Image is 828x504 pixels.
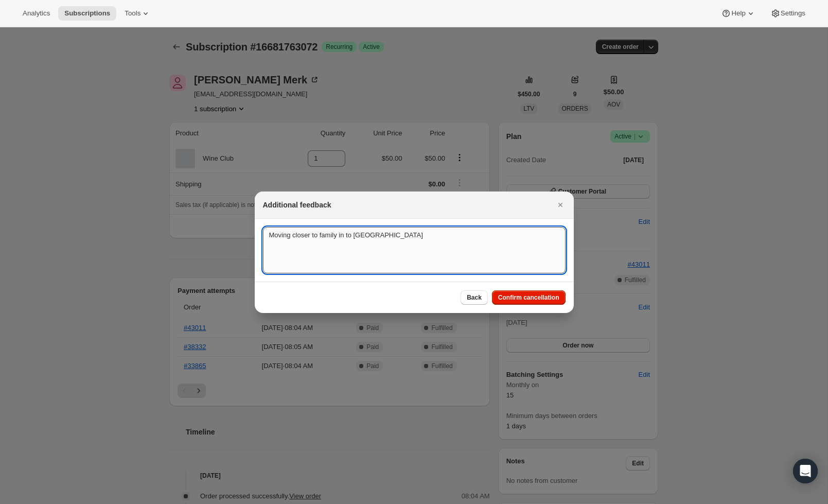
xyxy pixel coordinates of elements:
[263,200,331,210] h2: Additional feedback
[23,9,50,18] span: Analytics
[125,9,140,18] span: Tools
[731,9,745,18] span: Help
[492,290,566,305] button: Confirm cancellation
[467,293,482,302] span: Back
[715,6,762,21] button: Help
[498,293,559,302] span: Confirm cancellation
[58,6,116,21] button: Subscriptions
[263,227,566,273] textarea: Moving closer to family in to [GEOGRAPHIC_DATA]
[64,9,110,18] span: Subscriptions
[118,6,157,21] button: Tools
[461,290,488,305] button: Back
[781,9,805,18] span: Settings
[793,459,818,483] div: Open Intercom Messenger
[553,198,568,212] button: Close
[16,6,56,21] button: Analytics
[764,6,812,21] button: Settings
